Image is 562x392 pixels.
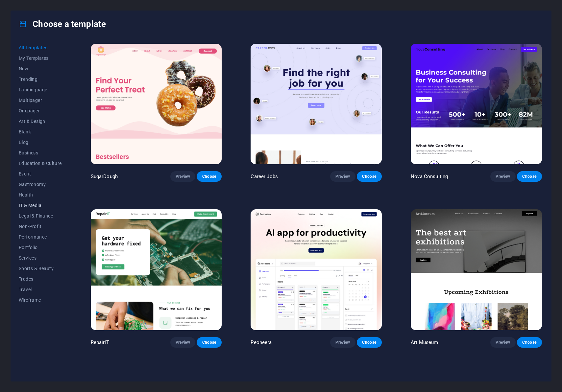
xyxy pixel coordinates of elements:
p: Peoneera [251,339,272,346]
button: Non-Profit [19,221,62,232]
button: Trades [19,274,62,284]
button: Onepager [19,105,62,116]
button: Travel [19,284,62,295]
button: Art & Design [19,116,62,127]
img: Art Museum [411,209,542,330]
span: Performance [19,234,62,240]
img: Nova Consulting [411,44,542,164]
span: Art & Design [19,119,62,124]
img: RepairIT [91,209,222,330]
span: Blog [19,140,62,145]
span: Health [19,192,62,197]
span: Gastronomy [19,182,62,187]
span: Preview [496,340,510,345]
button: Services [19,253,62,263]
span: Landingpage [19,87,62,92]
span: Multipager [19,98,62,103]
p: Art Museum [411,339,438,346]
span: Wireframe [19,297,62,303]
span: Blank [19,129,62,134]
span: Preview [335,340,350,345]
button: Sports & Beauty [19,263,62,274]
span: Sports & Beauty [19,266,62,271]
button: Education & Culture [19,158,62,169]
span: Trades [19,276,62,282]
span: Event [19,171,62,176]
p: Nova Consulting [411,173,448,180]
button: Choose [197,171,222,182]
span: Choose [202,340,216,345]
button: Choose [197,337,222,348]
button: All Templates [19,42,62,53]
button: New [19,63,62,74]
span: New [19,66,62,71]
button: Wireframe [19,295,62,305]
span: Portfolio [19,245,62,250]
button: Trending [19,74,62,84]
button: Health [19,190,62,200]
button: IT & Media [19,200,62,211]
p: SugarDough [91,173,118,180]
span: Preview [176,340,190,345]
button: Preview [490,171,515,182]
h4: Choose a template [19,19,106,29]
span: Onepager [19,108,62,113]
button: Portfolio [19,242,62,253]
span: Preview [335,174,350,179]
span: My Templates [19,56,62,61]
span: Legal & Finance [19,213,62,219]
span: Business [19,150,62,155]
button: Blank [19,127,62,137]
span: Choose [202,174,216,179]
img: Peoneera [251,209,382,330]
button: Choose [517,171,542,182]
span: Choose [522,340,537,345]
button: Landingpage [19,84,62,95]
button: Choose [357,337,382,348]
button: Performance [19,232,62,242]
button: Choose [357,171,382,182]
span: Services [19,255,62,261]
span: Education & Culture [19,161,62,166]
button: Legal & Finance [19,211,62,221]
button: Blog [19,137,62,148]
span: Choose [362,174,377,179]
span: Choose [522,174,537,179]
button: Business [19,148,62,158]
button: My Templates [19,53,62,63]
button: Preview [170,171,195,182]
span: Non-Profit [19,224,62,229]
span: Preview [176,174,190,179]
button: Preview [330,171,355,182]
button: Choose [517,337,542,348]
button: Gastronomy [19,179,62,190]
span: Preview [496,174,510,179]
p: Career Jobs [251,173,278,180]
img: SugarDough [91,44,222,164]
p: RepairIT [91,339,109,346]
span: Travel [19,287,62,292]
button: Preview [490,337,515,348]
button: Event [19,169,62,179]
span: IT & Media [19,203,62,208]
img: Career Jobs [251,44,382,164]
span: Choose [362,340,377,345]
button: Preview [170,337,195,348]
button: Preview [330,337,355,348]
span: Trending [19,77,62,82]
button: Multipager [19,95,62,105]
span: All Templates [19,45,62,50]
